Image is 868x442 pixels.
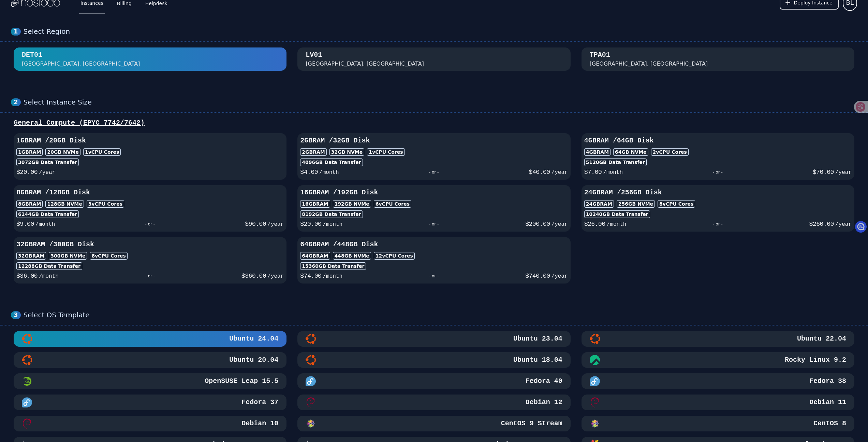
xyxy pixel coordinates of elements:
[590,355,600,365] img: Rocky Linux 9.2
[582,185,854,232] button: 24GBRAM /256GB Disk24GBRAM256GB NVMe8vCPU Cores10240GB Data Transfer$26.00/month- or -$260.00/year
[228,334,278,344] h3: Ubuntu 24.04
[300,158,363,166] div: 4096 GB Data Transfer
[203,376,278,386] h3: OpenSUSE Leap 15.5
[16,158,79,166] div: 3072 GB Data Transfer
[11,98,21,106] div: 2
[590,334,600,344] img: Ubuntu 22.04
[306,334,316,344] img: Ubuntu 23.04
[300,221,321,227] span: $ 20.00
[582,352,854,368] button: Rocky Linux 9.2Rocky Linux 9.2
[22,418,32,429] img: Debian 10
[297,416,570,431] button: CentOS 9 StreamCentOS 9 Stream
[16,200,43,208] div: 8GB RAM
[11,118,857,128] div: General Compute (EPYC 7742/7642)
[590,418,600,429] img: CentOS 8
[374,252,415,260] div: 12 vCPU Cores
[228,355,278,365] h3: Ubuntu 20.04
[267,273,284,279] span: /year
[14,373,286,389] button: OpenSUSE Leap 15.5 MinimalOpenSUSE Leap 15.5
[582,373,854,389] button: Fedora 38Fedora 38
[300,252,330,260] div: 64GB RAM
[551,169,568,176] span: /year
[582,331,854,347] button: Ubuntu 22.04Ubuntu 22.04
[584,158,647,166] div: 5120 GB Data Transfer
[11,28,21,36] div: 1
[582,47,854,71] button: TPA01 [GEOGRAPHIC_DATA], [GEOGRAPHIC_DATA]
[300,169,318,176] span: $ 4.00
[812,419,846,428] h3: CentOS 8
[297,373,570,389] button: Fedora 40Fedora 40
[297,185,570,232] button: 16GBRAM /192GB Disk16GBRAM192GB NVMe6vCPU Cores8192GB Data Transfer$20.00/month- or -$200.00/year
[512,355,562,365] h3: Ubuntu 18.04
[45,200,84,208] div: 128 GB NVMe
[14,395,286,410] button: Fedora 37Fedora 37
[14,352,286,368] button: Ubuntu 20.04Ubuntu 20.04
[59,271,241,281] div: - or -
[22,334,32,344] img: Ubuntu 24.04
[582,416,854,431] button: CentOS 8CentOS 8
[306,397,316,408] img: Debian 12
[590,60,708,68] div: [GEOGRAPHIC_DATA], [GEOGRAPHIC_DATA]
[500,419,562,428] h3: CentOS 9 Stream
[333,200,371,208] div: 192 GB NVMe
[16,273,38,279] span: $ 36.00
[584,200,614,208] div: 24GB RAM
[551,221,568,227] span: /year
[306,376,316,386] img: Fedora 40
[24,98,857,107] div: Select Instance Size
[87,200,124,208] div: 3 vCPU Cores
[617,200,655,208] div: 256 GB NVMe
[297,47,570,71] button: LV01 [GEOGRAPHIC_DATA], [GEOGRAPHIC_DATA]
[22,50,42,60] div: DET01
[525,273,550,279] span: $ 740.00
[14,47,286,71] button: DET01 [GEOGRAPHIC_DATA], [GEOGRAPHIC_DATA]
[590,50,610,60] div: TPA01
[267,221,284,227] span: /year
[16,136,284,146] h3: 1GB RAM / 20 GB Disk
[339,167,529,177] div: - or -
[300,210,363,218] div: 8192 GB Data Transfer
[319,169,339,176] span: /month
[14,331,286,347] button: Ubuntu 24.04Ubuntu 24.04
[300,188,568,197] h3: 16GB RAM / 192 GB Disk
[83,148,121,156] div: 1 vCPU Cores
[14,416,286,431] button: Debian 10Debian 10
[808,398,846,407] h3: Debian 11
[22,60,140,68] div: [GEOGRAPHIC_DATA], [GEOGRAPHIC_DATA]
[45,148,80,156] div: 20 GB NVMe
[584,188,852,197] h3: 24GB RAM / 256 GB Disk
[297,331,570,347] button: Ubuntu 23.04Ubuntu 23.04
[39,169,55,176] span: /year
[16,252,46,260] div: 32GB RAM
[14,185,286,232] button: 8GBRAM /128GB Disk8GBRAM128GB NVMe3vCPU Cores6144GB Data Transfer$9.00/month- or -$90.00/year
[14,133,286,180] button: 1GBRAM /20GB Disk1GBRAM20GB NVMe1vCPU Cores3072GB Data Transfer$20.00/year
[808,376,846,386] h3: Fedora 38
[49,252,87,260] div: 300 GB NVMe
[524,398,562,407] h3: Debian 12
[374,200,411,208] div: 6 vCPU Cores
[590,397,600,408] img: Debian 11
[297,133,570,180] button: 2GBRAM /32GB Disk2GBRAM32GB NVMe1vCPU Cores4096GB Data Transfer$4.00/month- or -$40.00/year
[306,418,316,429] img: CentOS 9 Stream
[245,221,266,227] span: $ 90.00
[24,311,857,319] div: Select OS Template
[796,334,846,344] h3: Ubuntu 22.04
[16,210,79,218] div: 6144 GB Data Transfer
[14,237,286,284] button: 32GBRAM /300GB Disk32GBRAM300GB NVMe8vCPU Cores12288GB Data Transfer$36.00/month- or -$360.00/year
[16,188,284,197] h3: 8GB RAM / 128 GB Disk
[329,148,365,156] div: 32 GB NVMe
[300,273,321,279] span: $ 74.00
[623,167,813,177] div: - or -
[300,136,568,146] h3: 2GB RAM / 32 GB Disk
[16,169,38,176] span: $ 20.00
[603,169,623,176] span: /month
[626,219,809,229] div: - or -
[835,169,852,176] span: /year
[342,271,525,281] div: - or -
[22,355,32,365] img: Ubuntu 20.04
[524,376,562,386] h3: Fedora 40
[24,27,857,36] div: Select Region
[22,376,32,386] img: OpenSUSE Leap 15.5 Minimal
[582,395,854,410] button: Debian 11Debian 11
[300,200,330,208] div: 16GB RAM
